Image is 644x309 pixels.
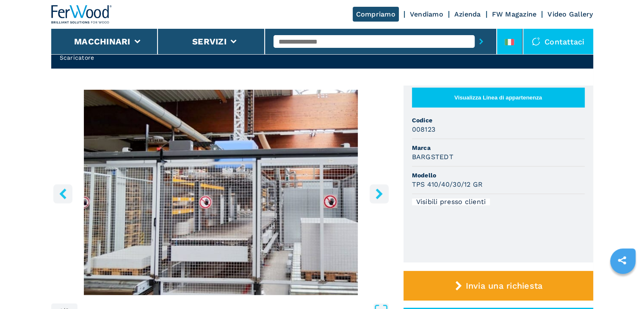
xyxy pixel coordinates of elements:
button: Visualizza Linea di appartenenza [412,88,585,108]
a: Video Gallery [547,10,593,18]
button: left-button [53,184,72,203]
a: Compriamo [353,7,399,22]
span: Codice [412,116,585,124]
iframe: Chat [608,271,638,303]
a: Vendiamo [410,10,443,18]
span: Marca [412,143,585,152]
h3: 008123 [412,124,436,134]
button: Invia una richiesta [404,271,593,301]
div: Contattaci [523,29,593,54]
button: right-button [370,184,389,203]
a: FW Magazine [492,10,537,18]
button: Macchinari [74,36,130,47]
div: Go to Slide 1 [51,90,391,295]
span: Modello [412,171,585,179]
button: submit-button [475,32,488,51]
span: Invia una richiesta [465,281,542,291]
button: Servizi [192,36,227,47]
img: Ferwood [51,5,112,24]
div: Visibili presso clienti [412,199,490,205]
h3: BARGSTEDT [412,152,453,162]
h2: Scaricatore [60,53,252,62]
a: Azienda [454,10,481,18]
img: Contattaci [532,37,540,46]
h3: TPS 410/40/30/12 GR [412,179,483,189]
img: Scaricatore BARGSTEDT TPS 410/40/30/12 GR [51,90,391,295]
a: sharethis [611,250,633,271]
